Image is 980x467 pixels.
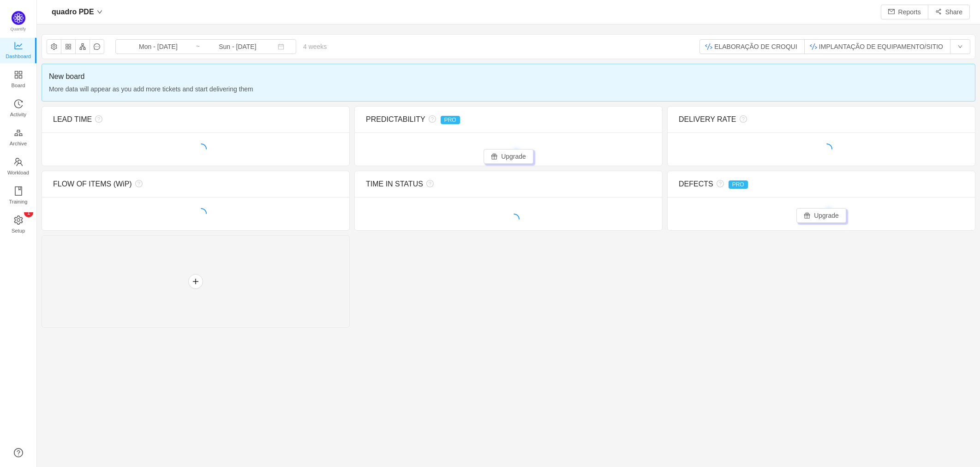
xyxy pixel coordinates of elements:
[49,71,968,82] span: New board
[52,5,94,19] span: quadro PDE
[810,43,817,50] img: 10321
[713,180,724,187] i: icon: question-circle
[49,84,968,94] span: More data will appear as you add more tickets and start delivering them
[14,158,23,176] a: Workload
[14,99,23,108] i: icon: history
[705,43,712,50] img: 10321
[423,180,434,187] i: icon: question-circle
[821,144,832,155] i: icon: loading
[14,187,23,205] a: Training
[10,105,26,124] span: Activity
[14,42,23,60] a: Dashboard
[366,179,580,190] div: TIME IN STATUS
[196,144,207,155] i: icon: loading
[679,114,893,125] div: DELIVERY RATE
[132,180,143,187] i: icon: question-circle
[14,129,23,147] a: Archive
[14,41,23,50] i: icon: line-chart
[11,27,26,31] span: Quantify
[6,47,31,66] span: Dashboard
[679,179,893,190] div: DEFECTS
[441,116,460,124] span: PRO
[53,179,267,190] div: FLOW OF ITEMS (WiP)
[736,115,747,123] i: icon: question-circle
[278,43,284,50] i: icon: calendar
[804,39,950,54] button: IMPLANTAÇÃO DE EQUIPAMENTO/SITIO
[90,39,104,54] button: icon: message
[75,39,90,54] button: icon: apartment
[121,42,196,52] input: Start date
[200,42,275,52] input: End date
[366,114,580,125] div: PREDICTABILITY
[27,208,30,217] p: 1
[14,448,23,457] a: icon: question-circle
[53,115,92,123] span: LEAD TIME
[729,180,748,189] span: PRO
[14,216,23,234] a: icon: settingSetup
[14,128,23,138] i: icon: gold
[12,11,25,25] img: Quantify
[14,216,23,225] i: icon: setting
[61,39,76,54] button: icon: appstore
[12,222,25,240] span: Setup
[10,134,27,153] span: Archive
[92,115,102,123] i: icon: question-circle
[47,39,61,54] button: icon: setting
[796,208,846,223] button: icon: giftUpgrade
[14,157,23,167] i: icon: team
[484,149,533,164] button: icon: giftUpgrade
[14,100,23,118] a: Activity
[14,186,23,196] i: icon: book
[950,39,970,54] button: icon: down
[14,71,23,89] a: Board
[699,39,805,54] button: ELABORAÇÃO DE CROQUI
[7,163,29,182] span: Workload
[14,70,23,79] i: icon: appstore
[9,192,27,211] span: Training
[196,208,207,219] i: icon: loading
[508,214,520,225] i: icon: loading
[97,9,102,15] i: icon: down
[188,274,203,289] button: icon: plus
[928,5,970,19] button: icon: share-altShare
[12,76,25,95] span: Board
[296,43,334,50] span: 4 weeks
[425,115,436,123] i: icon: question-circle
[24,208,33,217] sup: 1
[881,5,928,19] button: icon: mailReports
